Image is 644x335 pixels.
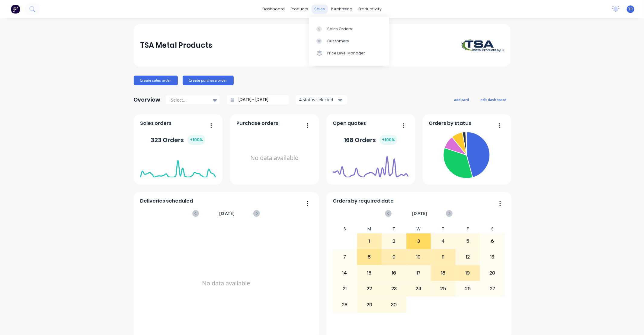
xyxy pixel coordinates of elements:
[480,249,505,265] div: 13
[333,265,357,281] div: 14
[357,249,382,265] div: 8
[309,47,389,59] a: Price Level Manager
[429,120,471,127] span: Orders by status
[357,234,382,249] div: 1
[296,95,347,104] button: 4 status selected
[288,5,311,14] div: products
[328,5,355,14] div: purchasing
[456,265,480,281] div: 19
[407,234,431,249] div: 3
[187,135,205,145] div: + 100 %
[134,94,161,106] div: Overview
[382,265,406,281] div: 16
[140,197,193,205] span: Deliveries scheduled
[480,225,505,233] div: S
[357,225,382,233] div: M
[236,120,278,127] span: Purchase orders
[357,297,382,312] div: 29
[477,96,511,103] button: edit dashboard
[333,120,366,127] span: Open quotes
[299,96,337,103] div: 4 status selected
[140,39,212,51] div: TSA Metal Products
[332,225,357,233] div: S
[480,234,505,249] div: 6
[382,249,406,265] div: 9
[431,249,455,265] div: 11
[309,23,389,35] a: Sales Orders
[480,281,505,296] div: 27
[311,5,328,14] div: sales
[259,5,288,14] a: dashboard
[407,249,431,265] div: 10
[480,265,505,281] div: 20
[431,281,455,296] div: 25
[219,210,235,217] span: [DATE]
[333,281,357,296] div: 21
[357,265,382,281] div: 15
[382,297,406,312] div: 30
[407,265,431,281] div: 17
[450,96,473,103] button: add card
[406,225,431,233] div: W
[151,135,205,145] div: 323 Orders
[431,265,455,281] div: 18
[462,39,504,52] img: TSA Metal Products
[357,281,382,296] div: 22
[134,76,178,85] button: Create sales order
[407,281,431,296] div: 24
[431,234,455,249] div: 4
[309,35,389,47] a: Customers
[412,210,428,217] span: [DATE]
[628,6,633,12] span: TR
[382,225,406,233] div: T
[431,225,456,233] div: T
[236,129,312,187] div: No data available
[140,120,171,127] span: Sales orders
[456,234,480,249] div: 5
[456,281,480,296] div: 26
[456,249,480,265] div: 12
[183,76,234,85] button: Create purchase order
[456,225,480,233] div: F
[355,5,385,14] div: productivity
[382,234,406,249] div: 2
[333,249,357,265] div: 7
[382,281,406,296] div: 23
[327,50,365,56] div: Price Level Manager
[380,135,397,145] div: + 100 %
[344,135,397,145] div: 168 Orders
[11,5,20,14] img: Factory
[327,38,349,44] div: Customers
[333,297,357,312] div: 28
[327,26,352,32] div: Sales Orders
